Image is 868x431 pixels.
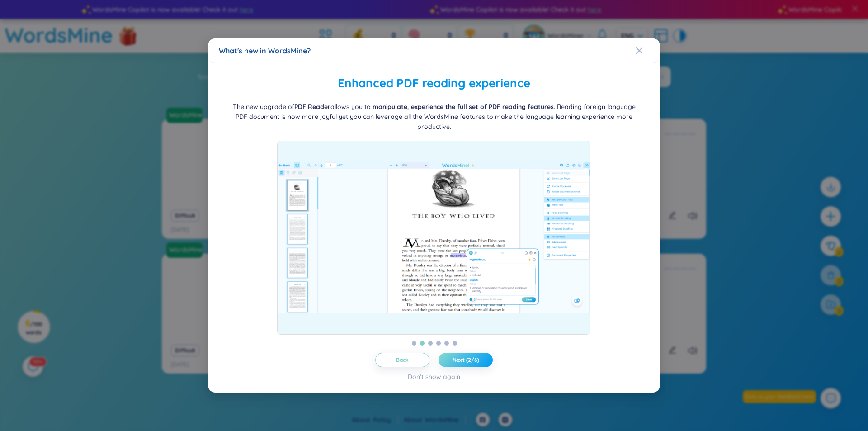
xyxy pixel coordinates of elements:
h2: Enhanced PDF reading experience [219,74,649,93]
span: Next (2/6) [453,356,479,364]
b: PDF Reader [294,103,330,111]
b: manipulate, experience the full set of PDF reading features [373,103,554,111]
button: 1 [412,341,416,346]
div: What's new in WordsMine? [219,46,649,56]
button: 4 [436,341,441,346]
button: 5 [444,341,449,346]
button: 2 [420,341,425,346]
button: Back [375,353,429,367]
div: Don't show again [408,372,460,382]
span: Back [396,356,409,364]
span: The new upgrade of allows you to . Reading foreign language PDF document is now more joyful yet y... [233,103,636,131]
button: 6 [453,341,457,346]
button: Next (2/6) [439,353,493,367]
button: 3 [428,341,433,346]
button: Close [636,38,660,63]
